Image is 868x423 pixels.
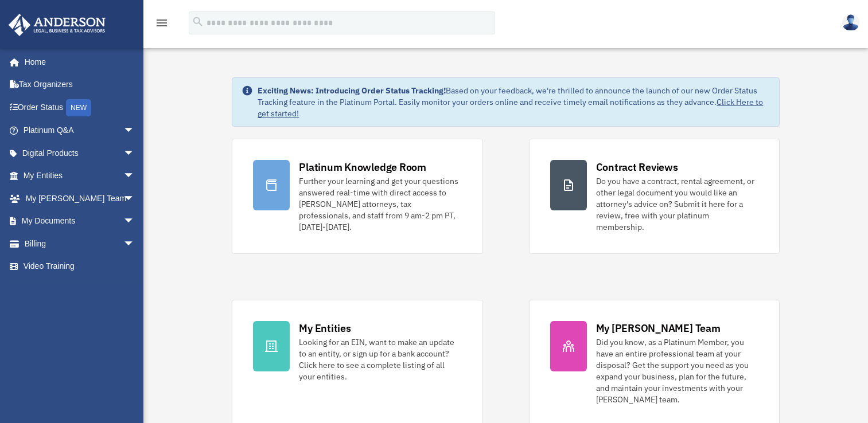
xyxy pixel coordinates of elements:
strong: Exciting News: Introducing Order Status Tracking! [258,85,446,96]
a: Order StatusNEW [8,96,152,119]
span: arrow_drop_down [123,119,146,143]
a: menu [155,20,169,30]
a: Platinum Knowledge Room Further your learning and get your questions answered real-time with dire... [232,139,482,254]
div: Platinum Knowledge Room [299,160,426,174]
a: My Documentsarrow_drop_down [8,210,152,233]
span: arrow_drop_down [123,187,146,210]
a: Platinum Q&Aarrow_drop_down [8,119,152,142]
span: arrow_drop_down [123,210,146,233]
a: Tax Organizers [8,73,152,96]
a: Digital Productsarrow_drop_down [8,142,152,164]
div: Looking for an EIN, want to make an update to an entity, or sign up for a bank account? Click her... [299,336,461,382]
a: My Entitiesarrow_drop_down [8,164,152,187]
a: Video Training [8,255,152,278]
span: arrow_drop_down [123,142,146,165]
div: NEW [66,99,91,116]
img: User Pic [842,14,859,31]
i: menu [155,16,169,30]
div: Did you know, as a Platinum Member, you have an entire professional team at your disposal? Get th... [596,336,758,405]
div: Based on your feedback, we're thrilled to announce the launch of our new Order Status Tracking fe... [258,85,769,119]
a: Billingarrow_drop_down [8,232,152,255]
div: My [PERSON_NAME] Team [596,321,721,335]
div: Do you have a contract, rental agreement, or other legal document you would like an attorney's ad... [596,175,758,233]
i: search [192,15,204,28]
a: My [PERSON_NAME] Teamarrow_drop_down [8,187,152,210]
span: arrow_drop_down [123,164,146,188]
div: Further your learning and get your questions answered real-time with direct access to [PERSON_NAM... [299,175,461,233]
a: Contract Reviews Do you have a contract, rental agreement, or other legal document you would like... [529,139,780,254]
div: Contract Reviews [596,160,678,174]
img: Anderson Advisors Platinum Portal [5,14,109,36]
div: My Entities [299,321,351,335]
span: arrow_drop_down [123,232,146,256]
a: Home [8,50,146,73]
a: Click Here to get started! [258,97,763,119]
